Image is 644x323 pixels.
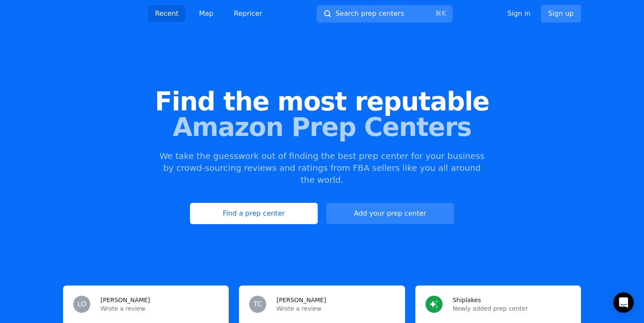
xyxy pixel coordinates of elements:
[14,89,630,114] span: Find the most reputable
[101,304,218,313] p: Wrote a review
[101,296,150,304] h3: [PERSON_NAME]
[253,301,262,308] span: TC
[442,9,446,17] kbd: K
[326,203,454,224] a: Add your prep center
[276,304,394,313] p: Wrote a review
[158,150,486,186] p: We take the guesswork out of finding the best prep center for your business by crowd-sourcing rev...
[335,9,404,19] span: Search prep centers
[192,5,220,22] a: Map
[453,304,571,313] p: Newly added prep center
[190,203,318,224] a: Find a prep center
[435,9,442,17] kbd: ⌘
[14,114,630,140] span: Amazon Prep Centers
[453,296,481,304] h3: Shiplakes
[541,5,581,23] a: Sign up
[78,301,86,308] span: LO
[316,5,453,23] button: Search prep centers⌘K
[63,8,131,20] img: PrepCenter
[276,296,326,304] h3: [PERSON_NAME]
[227,5,269,22] a: Repricer
[613,292,634,313] div: Open Intercom Messenger
[148,5,185,22] a: Recent
[507,9,531,19] a: Sign in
